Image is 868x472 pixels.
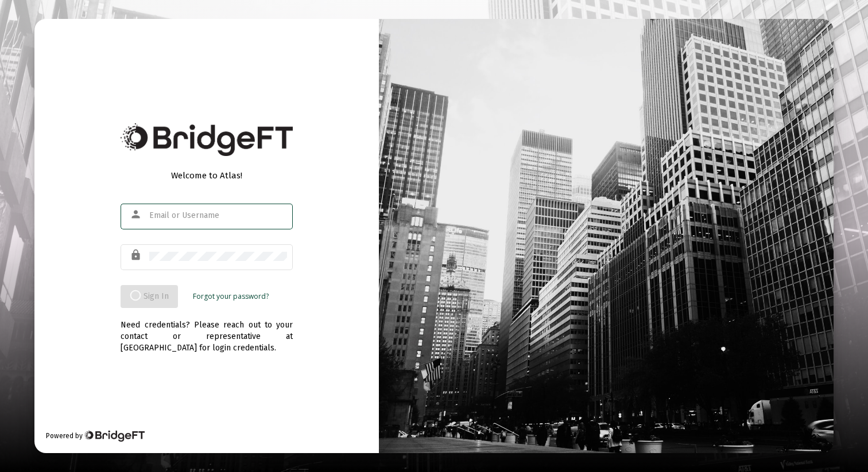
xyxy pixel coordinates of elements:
button: Sign In [121,285,178,308]
span: Sign In [130,291,169,301]
mat-icon: lock [130,248,144,262]
img: Bridge Financial Technology Logo [121,123,293,156]
mat-icon: person [130,208,144,221]
input: Email or Username [149,211,287,220]
div: Need credentials? Please reach out to your contact or representative at [GEOGRAPHIC_DATA] for log... [121,308,293,354]
div: Welcome to Atlas! [121,170,293,181]
img: Bridge Financial Technology Logo [84,430,144,442]
div: Powered by [46,430,144,442]
a: Forgot your password? [193,291,269,302]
